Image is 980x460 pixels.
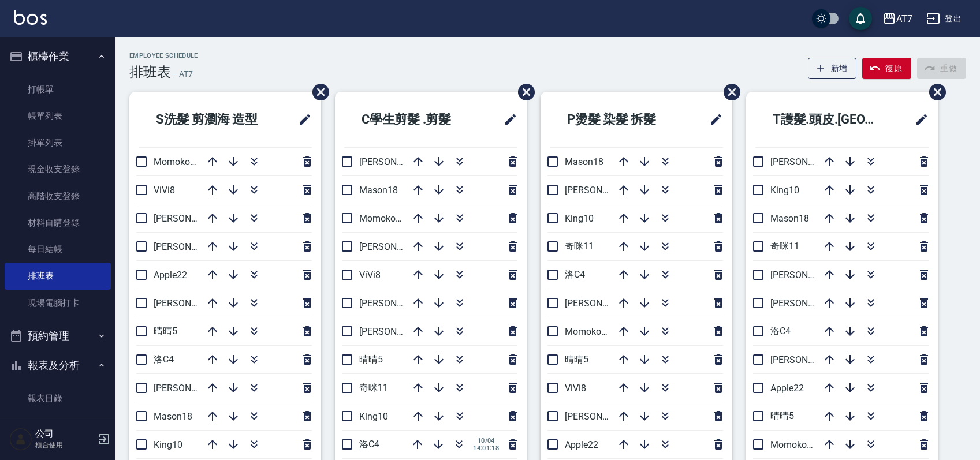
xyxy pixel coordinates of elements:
[359,439,379,450] span: 洛C4
[921,75,948,109] span: 刪除班表
[755,99,900,140] h2: T護髮.頭皮.[GEOGRAPHIC_DATA]
[154,298,228,309] span: [PERSON_NAME]2
[359,326,434,337] span: [PERSON_NAME]6
[473,437,499,444] span: 10/04
[359,185,398,196] span: Mason18
[5,236,111,263] a: 每日結帳
[5,156,111,182] a: 現金收支登錄
[770,383,804,394] span: Apple22
[849,7,872,30] button: save
[509,75,536,109] span: 刪除班表
[154,326,177,336] span: 晴晴5
[770,354,845,365] span: [PERSON_NAME]7
[565,185,639,196] span: [PERSON_NAME]9
[5,103,111,129] a: 帳單列表
[770,213,809,224] span: Mason18
[862,58,911,79] button: 復原
[359,382,388,393] span: 奇咪11
[770,270,845,281] span: [PERSON_NAME]6
[896,12,912,26] div: AT7
[715,75,742,109] span: 刪除班表
[154,213,228,224] span: [PERSON_NAME]7
[565,298,639,309] span: [PERSON_NAME]7
[154,354,174,365] span: 洛C4
[770,185,799,196] span: King10
[5,263,111,289] a: 排班表
[565,383,586,394] span: ViVi8
[5,210,111,236] a: 材料自購登錄
[770,298,845,309] span: [PERSON_NAME]9
[702,106,723,133] span: 修改班表的標題
[497,106,517,133] span: 修改班表的標題
[359,354,383,365] span: 晴晴5
[359,411,388,422] span: King10
[129,64,171,80] h3: 排班表
[35,428,94,440] h5: 公司
[291,106,312,133] span: 修改班表的標題
[154,439,182,450] span: King10
[5,412,111,438] a: 店家日報表
[565,241,594,252] span: 奇咪11
[154,156,200,167] span: Momoko12
[5,183,111,210] a: 高階收支登錄
[154,185,175,196] span: ViVi8
[5,76,111,103] a: 打帳單
[359,241,434,252] span: [PERSON_NAME]2
[5,290,111,316] a: 現場電腦打卡
[770,410,794,421] span: 晴晴5
[139,99,283,140] h2: S洗髮 剪瀏海 造型
[154,270,187,281] span: Apple22
[878,7,917,31] button: AT7
[129,52,198,59] h2: Employee Schedule
[154,383,228,394] span: [PERSON_NAME]6
[5,350,111,380] button: 報表及分析
[770,241,799,252] span: 奇咪11
[565,326,612,337] span: Momoko12
[5,385,111,412] a: 報表目錄
[922,8,966,29] button: 登出
[5,129,111,156] a: 掛單列表
[154,411,192,422] span: Mason18
[770,439,817,450] span: Momoko12
[908,106,929,133] span: 修改班表的標題
[565,156,603,167] span: Mason18
[770,156,845,167] span: [PERSON_NAME]2
[35,440,94,450] p: 櫃台使用
[565,411,639,422] span: [PERSON_NAME]2
[359,156,434,167] span: [PERSON_NAME]9
[808,58,857,79] button: 新增
[473,444,499,452] span: 14:01:18
[565,269,585,280] span: 洛C4
[359,298,434,309] span: [PERSON_NAME]7
[171,68,193,80] h6: — AT7
[565,439,598,450] span: Apple22
[9,428,32,451] img: Person
[5,42,111,72] button: 櫃檯作業
[770,326,791,336] span: 洛C4
[154,241,228,252] span: [PERSON_NAME]9
[359,213,406,224] span: Momoko12
[344,99,482,140] h2: C學生剪髮 .剪髮
[565,354,588,365] span: 晴晴5
[550,99,688,140] h2: P燙髮 染髮 拆髮
[14,10,47,25] img: Logo
[359,270,381,281] span: ViVi8
[5,321,111,351] button: 預約管理
[304,75,331,109] span: 刪除班表
[565,213,594,224] span: King10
